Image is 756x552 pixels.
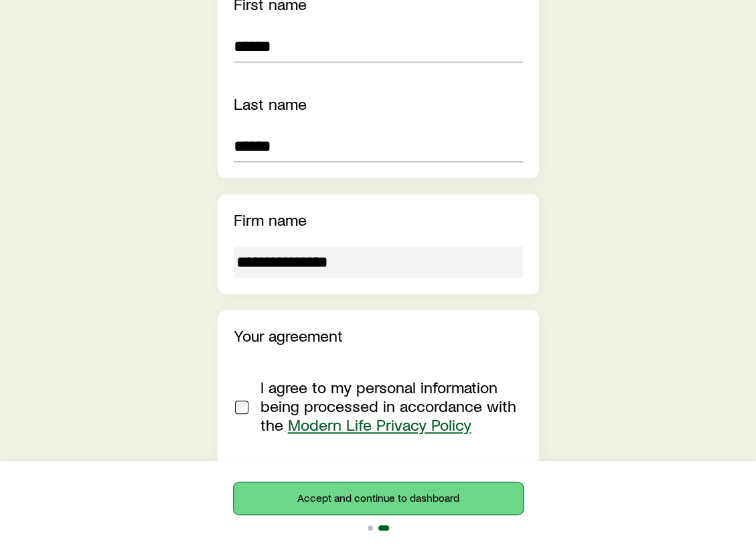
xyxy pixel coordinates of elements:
[288,415,471,434] a: Modern Life Privacy Policy
[234,94,307,113] label: Last name
[260,377,516,434] span: I agree to my personal information being processed in accordance with the
[234,210,307,229] label: Firm name
[234,326,343,345] label: Your agreement
[234,482,523,514] button: Accept and continue to dashboard
[235,401,248,414] input: I agree to my personal information being processed in accordance with the Modern Life Privacy Policy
